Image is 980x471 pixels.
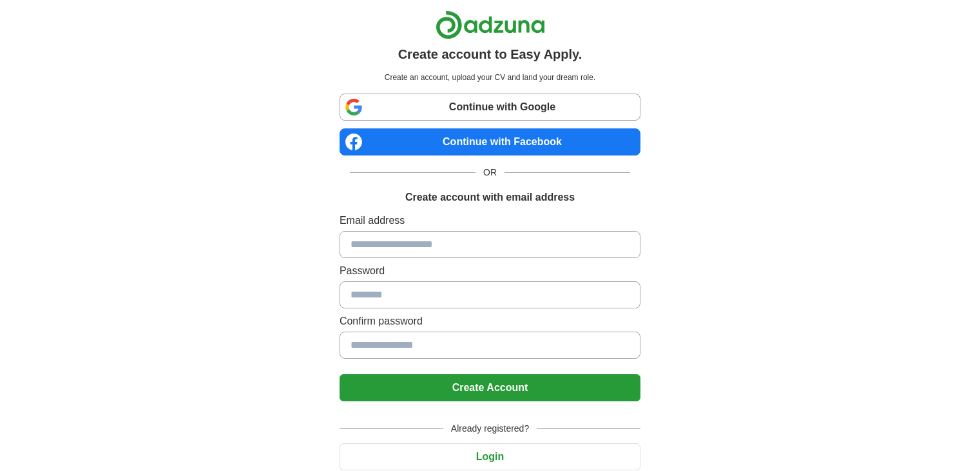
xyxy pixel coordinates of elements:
label: Password [340,263,640,279]
button: Create Account [340,374,640,401]
a: Continue with Google [340,94,640,121]
a: Login [340,451,640,462]
span: Already registered? [443,422,537,436]
button: Login [340,443,640,470]
h1: Create account with email address [405,190,575,205]
a: Continue with Facebook [340,128,640,155]
span: OR [476,166,504,179]
label: Email address [340,213,640,228]
label: Confirm password [340,314,640,329]
h1: Create account to Easy Apply. [398,45,582,64]
img: Adzuna logo [436,10,545,39]
p: Create an account, upload your CV and land your dream role. [342,72,638,83]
